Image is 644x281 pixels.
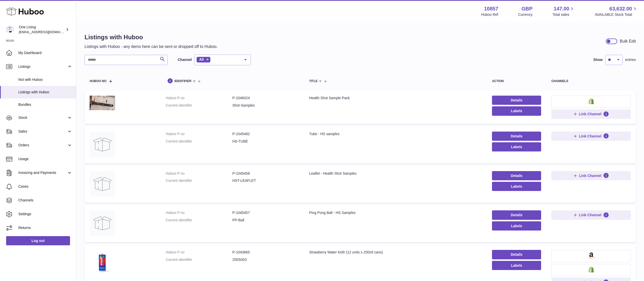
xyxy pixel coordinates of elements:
dt: Huboo P no [166,171,232,176]
span: Orders [18,143,67,148]
a: Log out [6,236,70,245]
dd: P-1045457 [232,210,299,215]
span: Bundles [18,102,72,107]
button: Link Channel [551,171,631,180]
dd: 250S003 [232,257,299,262]
span: My Dashboard [18,50,72,55]
dd: Shot-Samples [232,103,299,108]
div: Tube - HS samples [309,132,482,136]
span: entries [625,57,636,62]
span: Cases [18,184,72,189]
p: Listings with Huboo - any items here can be sent or dropped off to Huboo. [85,44,218,49]
span: All [199,57,204,61]
a: 147.00 Total sales [552,5,575,17]
span: Link Channel [579,112,601,116]
span: Listings with Huboo [18,90,72,95]
span: title [309,80,318,83]
span: AVAILABLE Stock Total [595,12,638,17]
dt: Huboo P no [166,132,232,136]
img: Strawberry Water Kefir (12 units x 250ml cans) [90,250,115,275]
a: Details [492,250,541,259]
button: Link Channel [551,210,631,220]
img: Tube - HS samples [90,132,115,157]
span: 63,632.00 [609,5,632,12]
strong: 10857 [484,5,498,12]
span: Returns [18,225,72,230]
img: Ping Pong Ball - HS Samples [90,210,115,236]
dd: HS-TUBE [232,139,299,144]
dd: PP-Ball [232,218,299,223]
span: Link Channel [579,213,601,217]
dt: Huboo P no [166,250,232,255]
div: Huboo Ref [481,12,498,17]
span: identifier [174,80,191,83]
span: Not with Huboo [18,77,72,82]
a: Details [492,210,541,220]
span: Listings [18,64,67,69]
button: Labels [492,221,541,231]
dd: HST-LEAFLET [232,178,299,183]
button: Labels [492,182,541,191]
img: shopify-small.png [588,98,594,104]
span: Link Channel [579,134,601,138]
a: Details [492,96,541,105]
div: Leaflet - Health Shot Samples [309,171,482,176]
img: shopify-small.png [588,266,594,273]
img: Health Shot Sample Pack [90,96,115,110]
div: Bulk Edit [620,39,636,44]
span: Usage [18,157,72,161]
span: Channels [18,198,72,203]
h1: Listings with Huboo [85,33,218,41]
span: Settings [18,212,72,216]
span: Total sales [552,12,575,17]
a: 63,632.00 AVAILABLE Stock Total [595,5,638,17]
span: [EMAIL_ADDRESS][DOMAIN_NAME] [19,30,75,34]
dt: Current identifier [166,103,232,108]
span: Stock [18,115,67,120]
div: action [492,80,541,83]
img: amazon-small.png [587,252,595,259]
div: Health Shot Sample Pack [309,96,482,100]
dd: P-1045458 [232,171,299,176]
div: channels [551,80,631,83]
dt: Current identifier [166,139,232,144]
div: Currency [518,12,533,17]
dd: P-1045482 [232,132,299,136]
span: Link Channel [579,173,601,178]
dt: Current identifier [166,218,232,223]
dt: Huboo P no [166,96,232,100]
label: Show [593,57,603,62]
span: Huboo no [90,80,106,83]
div: One Living [19,25,65,34]
span: Sales [18,129,67,134]
dt: Current identifier [166,178,232,183]
a: Details [492,132,541,141]
dd: P-1043665 [232,250,299,255]
span: Invoicing and Payments [18,170,67,175]
strong: GBP [522,5,532,12]
button: Labels [492,106,541,116]
div: Ping Pong Ball - HS Samples [309,210,482,215]
button: Link Channel [551,132,631,141]
dt: Current identifier [166,257,232,262]
dd: P-1046024 [232,96,299,100]
div: Strawberry Water Kefir (12 units x 250ml cans) [309,250,482,255]
button: Link Channel [551,109,631,119]
dt: Huboo P no [166,210,232,215]
img: internalAdmin-10857@internal.huboo.com [6,26,14,33]
img: Leaflet - Health Shot Samples [90,171,115,197]
label: Channel [178,57,192,62]
a: Details [492,171,541,180]
button: Labels [492,261,541,270]
span: 147.00 [554,5,569,12]
button: Labels [492,142,541,151]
